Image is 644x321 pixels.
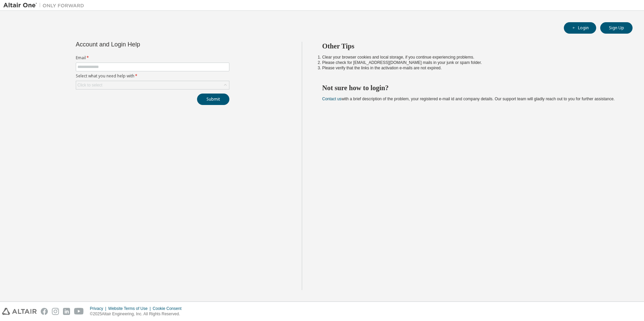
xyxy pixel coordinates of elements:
div: Account and Login Help [76,42,199,47]
img: altair_logo.svg [2,308,37,315]
li: Clear your browser cookies and local storage, if you continue experiencing problems. [322,55,621,60]
label: Email [76,55,229,61]
li: Please check for [EMAIL_ADDRESS][DOMAIN_NAME] mails in your junk or spam folder. [322,60,621,65]
img: youtube.svg [74,308,84,315]
a: Contact us [322,97,342,101]
img: instagram.svg [52,308,59,315]
label: Select what you need help with [76,73,229,79]
button: Sign Up [600,22,633,34]
h2: Not sure how to login? [322,83,621,92]
div: Privacy [90,306,108,311]
div: Cookie Consent [153,306,185,311]
p: © 2025 Altair Engineering, Inc. All Rights Reserved. [90,311,186,317]
span: with a brief description of the problem, your registered e-mail id and company details. Our suppo... [322,97,615,101]
img: linkedin.svg [63,308,70,315]
button: Login [564,22,596,34]
button: Submit [197,94,229,105]
div: Website Terms of Use [108,306,153,311]
li: Please verify that the links in the activation e-mails are not expired. [322,65,621,71]
h2: Other Tips [322,42,621,50]
img: Altair One [3,2,88,9]
div: Click to select [76,81,229,89]
div: Click to select [77,82,102,88]
img: facebook.svg [41,308,48,315]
